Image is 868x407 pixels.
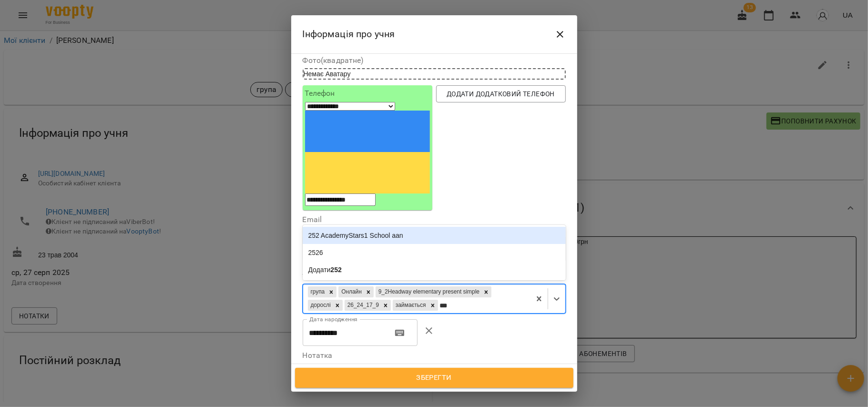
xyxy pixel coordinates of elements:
[308,300,332,311] div: дорослі
[303,244,566,261] div: 2526
[345,300,380,311] div: 26_24_17_9
[303,227,566,244] div: 252 AcademyStars1 School aan
[303,57,566,64] label: Фото(квадратне)
[338,286,363,297] div: Онлайн
[436,85,566,102] button: Додати додатковий телефон
[306,372,563,384] span: Зберегти
[303,216,566,224] label: Email
[549,23,572,46] button: Close
[308,266,342,274] span: Додати
[331,266,342,274] b: 252
[305,90,430,97] label: Телефон
[444,88,558,100] span: Додати додатковий телефон
[376,286,481,297] div: 9_2Headway elementary present simple
[295,368,573,388] button: Зберегти
[303,273,566,281] label: Теги
[305,111,430,194] img: Ukraine
[308,286,327,297] div: група
[305,102,395,111] select: Phone number country
[303,27,395,41] h6: Інформація про учня
[304,70,351,78] span: Немає Аватару
[393,300,428,311] div: займається
[303,352,566,359] label: Нотатка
